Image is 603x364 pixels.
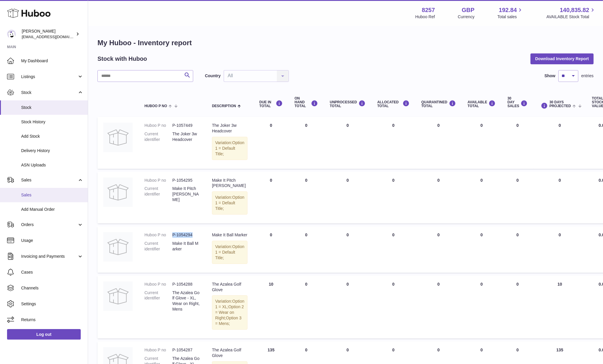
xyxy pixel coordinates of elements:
div: UNPROCESSED Total [330,100,365,108]
dt: Huboo P no [144,123,172,128]
dt: Huboo P no [144,232,172,238]
span: Total sales [497,14,523,20]
td: 0 [253,172,289,223]
span: AVAILABLE Stock Total [546,14,596,20]
label: Show [545,73,555,79]
dt: Current identifier [144,131,172,142]
span: Add Manual Order [21,207,83,212]
div: Huboo Ref [415,14,435,20]
span: Option 1 = Default Title; [215,195,244,211]
dt: Current identifier [144,290,172,312]
td: 0 [289,276,324,338]
a: 140,835.82 AVAILABLE Stock Total [546,6,596,20]
img: product image [103,178,133,207]
td: 0 [324,226,371,273]
span: Cases [21,269,83,275]
td: 0 [324,172,371,223]
div: ALLOCATED Total [377,100,410,108]
td: 0 [253,117,289,168]
td: 0 [462,117,502,168]
dd: The Azalea Golf Glove - XL, Wear on Right, Mens [172,290,200,312]
img: product image [103,282,133,311]
td: 0 [462,226,502,273]
dd: P-1054294 [172,232,200,238]
dd: Make It Ball Marker [172,241,200,252]
span: Option 1 = Default Title; [215,140,244,156]
td: 0 [502,276,534,338]
span: Huboo P no [144,104,167,108]
td: 10 [534,276,586,338]
div: AVAILABLE Total [468,100,496,108]
td: 0 [462,172,502,223]
span: [EMAIL_ADDRESS][DOMAIN_NAME] [22,34,86,39]
dd: P-1054287 [172,347,200,353]
a: 192.84 Total sales [497,6,523,20]
span: ASN Uploads [21,162,83,168]
img: product image [103,123,133,152]
button: Download Inventory Report [530,53,594,64]
td: 0 [324,276,371,338]
img: don@skinsgolf.com [7,30,16,38]
dd: P-1054295 [172,178,200,183]
dt: Huboo P no [144,347,172,353]
span: Stock [21,105,83,110]
a: Log out [7,329,81,340]
td: 0 [289,117,324,168]
span: 140,835.82 [560,6,589,14]
div: Make It Ball Marker [212,232,247,238]
div: Currency [458,14,475,20]
span: Option 1 = Default Title; [215,244,244,260]
td: 0 [289,226,324,273]
span: Usage [21,238,83,243]
span: 0 [437,282,440,287]
div: Make It Pitch [PERSON_NAME] [212,178,247,189]
td: 0 [371,117,415,168]
h1: My Huboo - Inventory report [97,38,594,48]
span: Orders [21,222,77,227]
td: 0 [253,226,289,273]
dt: Current identifier [144,186,172,203]
span: Stock History [21,119,83,125]
span: 0 [437,123,440,128]
span: Add Stock [21,134,83,139]
dd: Make It Pitch [PERSON_NAME] [172,186,200,203]
td: 0 [534,172,586,223]
div: DUE IN TOTAL [259,100,283,108]
span: Sales [21,177,77,183]
td: 0 [534,117,586,168]
dt: Current identifier [144,241,172,252]
span: 192.84 [499,6,517,14]
div: ON HAND Total [294,97,318,108]
td: 0 [371,276,415,338]
span: 0 [437,348,440,352]
div: QUARANTINED Total [421,100,456,108]
td: 0 [462,276,502,338]
h2: Stock with Huboo [97,55,147,63]
span: Returns [21,317,83,323]
span: Description [212,104,236,108]
div: Variation: [212,137,247,160]
span: Stock [21,90,77,95]
span: Sales [21,192,83,198]
span: Delivery History [21,148,83,154]
dt: Huboo P no [144,178,172,183]
td: 0 [502,117,534,168]
td: 0 [371,172,415,223]
dd: P-1057449 [172,123,200,128]
span: Option 3 = Mens; [215,316,242,326]
strong: 8257 [422,6,435,14]
td: 0 [371,226,415,273]
label: Country [205,73,221,79]
span: Invoicing and Payments [21,254,77,259]
div: [PERSON_NAME] [22,28,75,40]
dd: P-1054288 [172,282,200,287]
dt: Huboo P no [144,282,172,287]
div: 30 DAY SALES [508,97,528,108]
span: Channels [21,285,83,291]
div: Variation: [212,191,247,215]
span: 30 DAYS PROJECTED [550,100,571,108]
td: 0 [502,172,534,223]
td: 0 [534,226,586,273]
div: Variation: [212,295,247,329]
td: 0 [289,172,324,223]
